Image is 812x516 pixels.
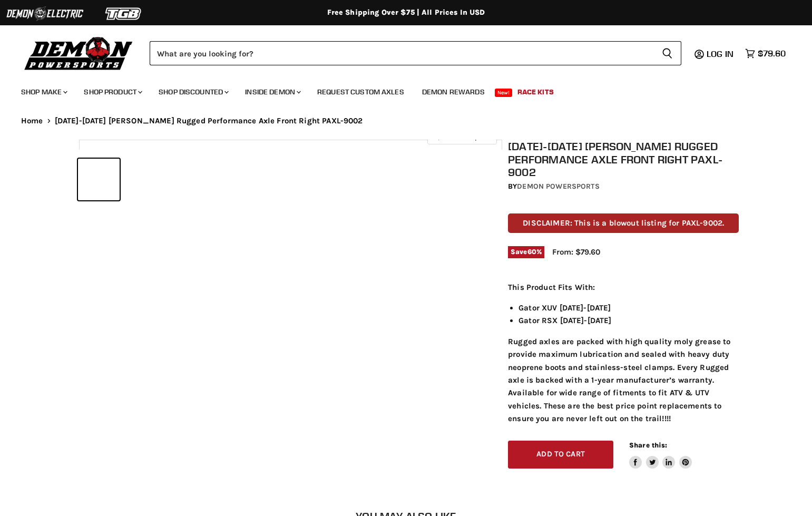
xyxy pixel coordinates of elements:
span: Save % [508,246,544,258]
span: [DATE]-[DATE] [PERSON_NAME] Rugged Performance Axle Front Right PAXL-9002 [55,116,363,125]
span: Add to cart [536,450,585,459]
button: 2011-2022 John Deere Rugged Performance Axle Front Right PAXL-9002 thumbnail [78,159,120,200]
a: Log in [702,49,740,59]
a: Race Kits [510,81,562,103]
span: $79.60 [758,48,786,59]
input: Search [150,41,653,65]
p: DISCLAIMER: This is a blowout listing for PAXL-9002. [508,213,739,233]
aside: Share this: [629,441,692,469]
span: 60 [527,248,536,256]
li: Gator RSX [DATE]-[DATE] [518,314,739,327]
ul: Main menu [13,77,783,103]
form: Product [150,41,681,65]
a: Home [21,116,43,125]
a: Shop Product [76,81,149,103]
button: Add to cart [508,441,613,469]
a: Request Custom Axles [309,81,412,103]
a: Demon Powersports [517,182,599,191]
p: This Product Fits With: [508,281,739,294]
a: $79.60 [740,46,791,61]
img: Demon Electric Logo 2 [5,4,84,24]
li: Gator XUV [DATE]-[DATE] [518,301,739,314]
img: TGB Logo 2 [84,4,163,24]
span: Share this: [629,441,667,449]
img: Demon Powersports [21,34,136,72]
button: Search [653,41,681,65]
div: Rugged axles are packed with high quality moly grease to provide maximum lubrication and sealed w... [508,281,739,425]
div: by [508,181,739,192]
a: Shop Make [13,81,74,103]
span: From: $79.60 [552,247,600,257]
span: New! [495,89,513,97]
a: Demon Rewards [414,81,493,103]
h1: [DATE]-[DATE] [PERSON_NAME] Rugged Performance Axle Front Right PAXL-9002 [508,140,739,179]
span: Click to expand [433,133,491,141]
a: Inside Demon [237,81,307,103]
span: Log in [707,48,733,59]
a: Shop Discounted [151,81,235,103]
